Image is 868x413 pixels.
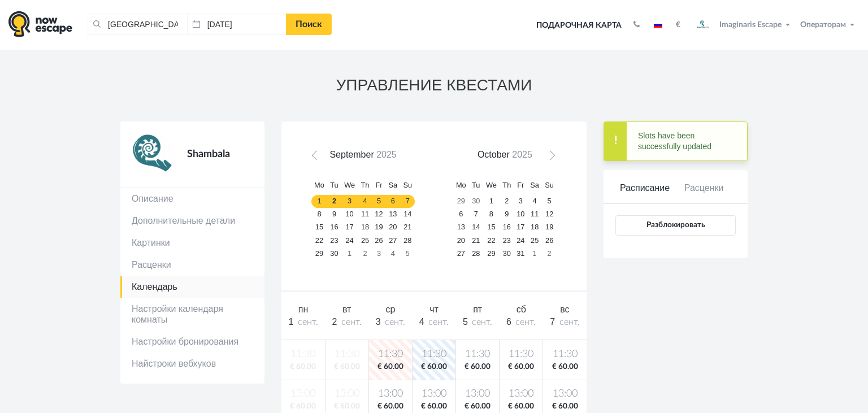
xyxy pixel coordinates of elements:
img: logo [8,11,72,37]
span: Friday [375,181,382,189]
span: Операторам [800,21,846,29]
span: Tuesday [330,181,338,189]
h3: УПРАВЛЕНИЕ КВЕСТАМИ [120,77,748,94]
span: Wednesday [344,181,355,189]
a: 17 [514,221,527,234]
a: 4 [385,247,400,260]
input: Город или название квеста [88,14,187,35]
span: 2 [332,317,337,327]
span: 7 [550,317,555,327]
span: сент. [298,318,318,327]
a: 30 [327,247,341,260]
a: 24 [341,234,358,247]
span: € 60.00 [545,362,584,372]
a: 27 [385,234,400,247]
span: сб [517,305,526,314]
a: 1 [483,195,500,208]
a: 5 [400,247,415,260]
span: Saturday [530,181,539,189]
span: € 60.00 [458,401,497,412]
a: Расценки [120,254,264,276]
a: 8 [311,208,327,221]
a: 2 [542,247,557,260]
img: ru.jpg [654,22,662,28]
span: 11:30 [371,347,410,362]
span: сент. [559,318,580,327]
a: 14 [400,208,415,221]
span: 13:00 [458,387,497,401]
a: 21 [400,221,415,234]
a: 3 [341,195,358,208]
span: 13:00 [371,387,410,401]
a: Поиск [286,14,332,35]
a: 29 [483,247,500,260]
span: 11:30 [545,347,584,362]
button: Imaginaris Escape [689,14,795,36]
span: Saturday [389,181,398,189]
a: 7 [400,195,415,208]
span: Imaginaris Escape [719,19,782,29]
a: 17 [341,221,358,234]
a: Описание [120,188,264,210]
span: 11:30 [458,347,497,362]
a: 27 [453,247,469,260]
span: ср [385,305,395,314]
span: вс [560,305,569,314]
span: Monday [456,181,466,189]
span: Prev [313,153,322,162]
a: 9 [500,208,514,221]
span: € 60.00 [502,362,540,372]
span: € 60.00 [545,401,584,412]
a: 30 [500,247,514,260]
a: 2 [327,195,341,208]
span: 4 [419,317,424,327]
a: 5 [542,195,557,208]
a: 28 [469,247,483,260]
a: Расценки [674,182,734,204]
a: 15 [311,221,327,234]
a: 6 [385,195,400,208]
a: 2 [358,247,372,260]
a: 1 [527,247,542,260]
a: 1 [311,195,327,208]
span: € 60.00 [371,362,410,372]
a: 4 [527,195,542,208]
a: Расписание [615,182,675,204]
a: Картинки [120,232,264,254]
button: Операторам [797,19,860,31]
span: 2025 [376,150,397,159]
a: 23 [327,234,341,247]
a: 26 [542,234,557,247]
span: вт [342,305,351,314]
a: 19 [542,221,557,234]
a: 22 [311,234,327,247]
span: 13:00 [545,387,584,401]
span: 6 [506,317,511,327]
span: Sunday [545,181,554,189]
span: Friday [517,181,524,189]
a: 23 [500,234,514,247]
a: 25 [358,234,372,247]
span: пн [298,305,309,314]
a: 25 [527,234,542,247]
span: € 60.00 [371,401,410,412]
span: 11:30 [415,347,453,362]
span: чт [429,305,439,314]
a: 16 [500,221,514,234]
span: Monday [314,181,324,189]
div: Shambala [175,133,253,176]
a: 3 [372,247,386,260]
a: 20 [385,221,400,234]
input: Дата [187,14,287,35]
a: Prev [310,150,326,166]
span: сент. [515,318,536,327]
a: 10 [341,208,358,221]
span: Sunday [403,181,413,189]
span: 11:30 [502,347,540,362]
a: 29 [311,247,327,260]
span: Thursday [502,181,511,189]
a: 16 [327,221,341,234]
a: Подарочная карта [532,13,626,38]
a: 24 [514,234,527,247]
span: Разблокировать [646,221,705,229]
